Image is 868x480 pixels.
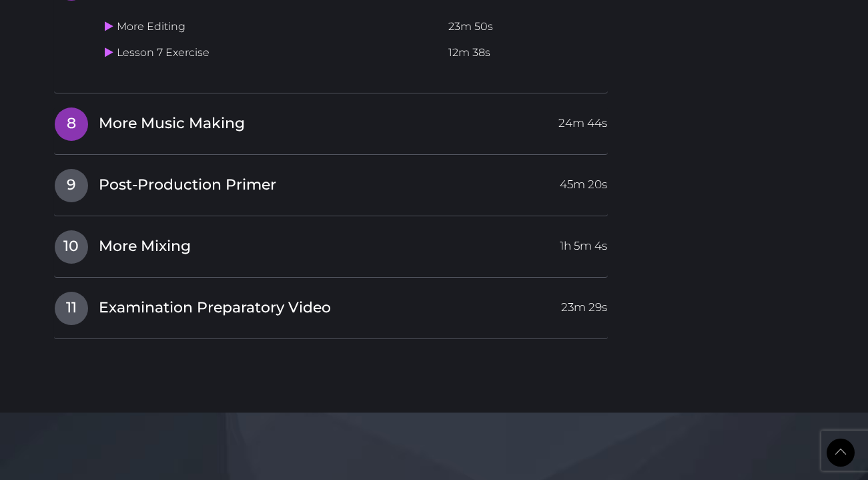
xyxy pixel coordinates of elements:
span: 8 [55,107,88,141]
span: 9 [55,169,88,202]
td: Lesson 7 Exercise [99,40,443,66]
span: More Music Making [99,113,245,134]
span: Examination Preparatory Video [99,298,331,318]
span: 10 [55,230,88,264]
span: 45m 20s [560,169,607,193]
span: More Mixing [99,236,191,257]
span: Post-Production Primer [99,175,276,196]
a: 11Examination Preparatory Video23m 29s [54,291,608,319]
a: 9Post-Production Primer45m 20s [54,168,608,196]
a: 8More Music Making24m 44s [54,107,608,135]
span: 11 [55,292,88,325]
span: 1h 5m 4s [560,230,607,254]
td: 23m 50s [443,14,608,40]
td: More Editing [99,14,443,40]
span: 24m 44s [558,107,607,132]
span: 23m 29s [561,292,607,316]
a: 10More Mixing1h 5m 4s [54,230,608,258]
a: Back to Top [827,439,855,467]
td: 12m 38s [443,40,608,66]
